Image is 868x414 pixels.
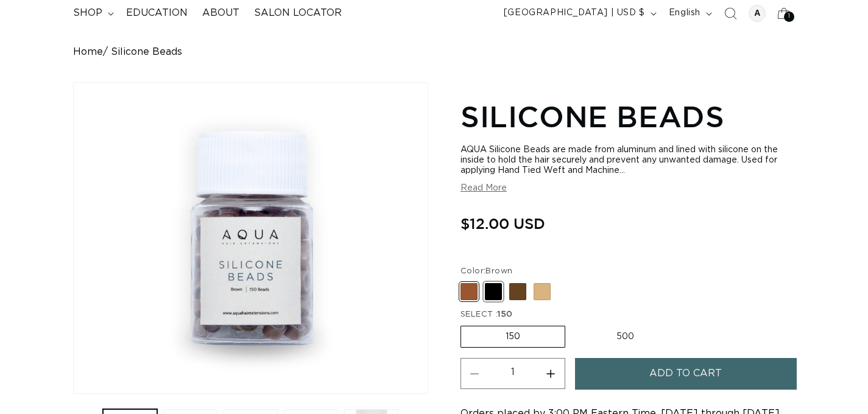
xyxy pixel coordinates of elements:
[662,2,717,25] button: English
[460,97,795,135] h1: Silicone Beads
[504,7,645,19] span: [GEOGRAPHIC_DATA] | USD $
[496,2,662,25] button: [GEOGRAPHIC_DATA] | USD $
[460,326,565,348] label: 150
[73,46,795,58] nav: breadcrumbs
[669,7,700,19] span: English
[73,46,103,58] a: Home
[460,145,795,176] div: AQUA Silicone Beads are made from aluminum and lined with silicone on the inside to hold the hair...
[485,283,502,300] label: Black
[534,283,551,300] label: Blonde
[460,309,513,321] legend: SELECT :
[460,283,478,300] label: Brown
[73,7,102,19] span: shop
[498,310,512,318] span: 150
[460,183,507,194] button: Read More
[126,7,188,19] span: Education
[111,46,182,58] span: Silicone Beads
[575,358,797,389] button: Add to cart
[788,12,791,22] span: 1
[254,7,342,19] span: Salon Locator
[460,212,545,235] span: $12.00 USD
[202,7,239,19] span: About
[485,267,512,275] span: Brown
[509,283,526,300] label: Dark Brown
[460,265,513,278] legend: Color:
[649,358,722,389] span: Add to cart
[572,326,679,347] label: 500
